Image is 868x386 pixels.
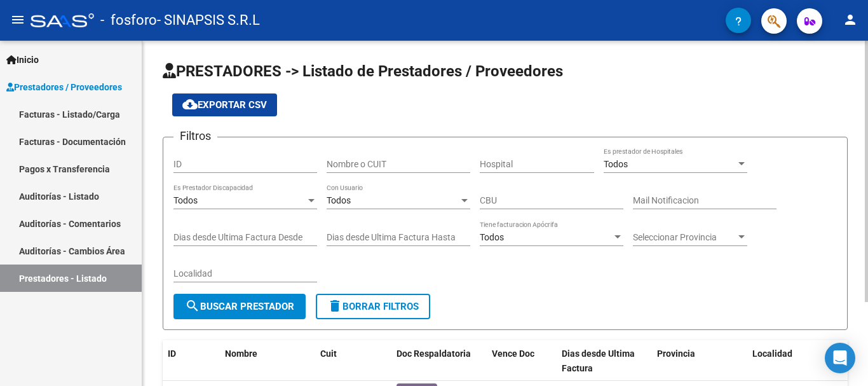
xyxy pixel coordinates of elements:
span: Todos [327,195,351,205]
datatable-header-cell: Dias desde Ultima Factura [557,340,652,382]
span: Borrar Filtros [327,301,419,312]
span: Inicio [6,53,39,67]
span: - fosforo [100,6,157,34]
span: Provincia [657,348,695,359]
span: Nombre [225,348,257,359]
span: PRESTADORES -> Listado de Prestadores / Proveedores [163,62,563,80]
mat-icon: menu [10,12,25,27]
button: Buscar Prestador [173,294,306,319]
span: Exportar CSV [182,99,267,111]
mat-icon: cloud_download [182,97,198,112]
div: Open Intercom Messenger [825,343,855,373]
datatable-header-cell: Doc Respaldatoria [391,340,487,382]
datatable-header-cell: ID [163,340,220,382]
button: Exportar CSV [172,93,277,116]
datatable-header-cell: Nombre [220,340,315,382]
span: - SINAPSIS S.R.L [157,6,260,34]
button: Borrar Filtros [316,294,430,319]
span: Vence Doc [492,348,534,359]
span: Todos [480,232,504,242]
span: Dias desde Ultima Factura [562,348,635,373]
mat-icon: person [843,12,858,27]
span: Doc Respaldatoria [397,348,471,359]
span: Cuit [320,348,337,359]
mat-icon: search [185,298,200,314]
datatable-header-cell: Cuit [315,340,391,382]
span: Todos [173,195,198,205]
span: Prestadores / Proveedores [6,80,122,94]
span: Buscar Prestador [185,301,294,312]
h3: Filtros [173,127,217,145]
span: Localidad [752,348,792,359]
mat-icon: delete [327,298,342,314]
datatable-header-cell: Vence Doc [487,340,557,382]
span: Todos [604,159,628,169]
span: ID [168,348,176,359]
span: Seleccionar Provincia [633,232,736,243]
datatable-header-cell: Localidad [747,340,843,382]
datatable-header-cell: Provincia [652,340,747,382]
